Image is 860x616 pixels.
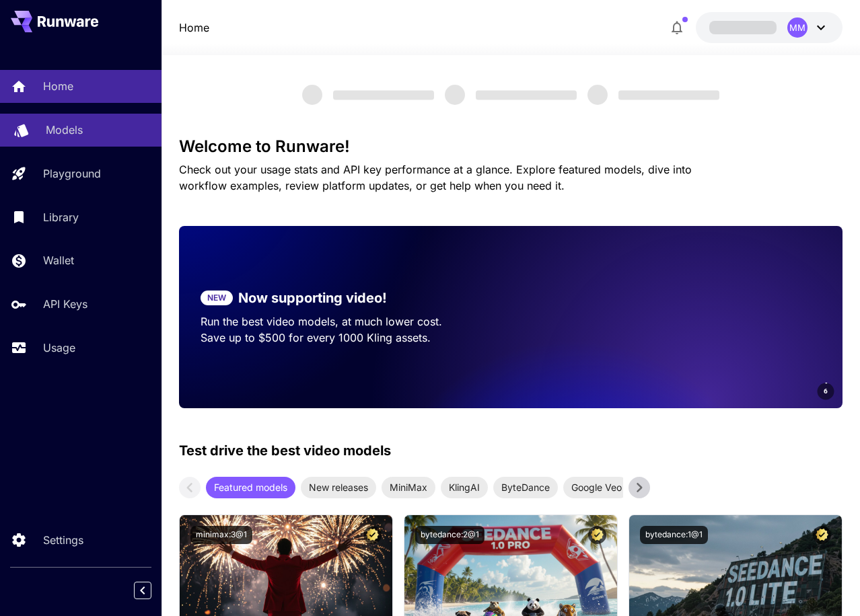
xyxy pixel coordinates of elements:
[179,20,209,36] nav: breadcrumb
[179,163,692,192] span: Check out your usage stats and API key performance at a glance. Explore featured models, dive int...
[441,480,488,494] span: KlingAI
[46,122,83,138] p: Models
[493,480,558,494] span: ByteDance
[43,78,73,94] p: Home
[493,477,558,498] div: ByteDance
[206,477,295,498] div: Featured models
[441,477,488,498] div: KlingAI
[134,582,151,599] button: Collapse sidebar
[201,313,489,330] p: Run the best video models, at much lower cost.
[43,209,79,225] p: Library
[588,526,606,544] button: Certified Model – Vetted for best performance and includes a commercial license.
[824,386,828,396] span: 6
[179,20,209,36] a: Home
[382,480,435,494] span: MiniMax
[190,526,252,544] button: minimax:3@1
[201,330,489,346] p: Save up to $500 for every 1000 Kling assets.
[43,296,87,312] p: API Keys
[382,477,435,498] div: MiniMax
[363,526,382,544] button: Certified Model – Vetted for best performance and includes a commercial license.
[563,480,630,494] span: Google Veo
[696,12,843,43] button: MM
[813,526,831,544] button: Certified Model – Vetted for best performance and includes a commercial license.
[238,288,387,308] p: Now supporting video!
[301,477,376,498] div: New releases
[43,165,101,182] p: Playground
[43,340,75,356] p: Usage
[787,17,808,38] div: MM
[640,526,708,544] button: bytedance:1@1
[206,480,295,494] span: Featured models
[179,137,843,156] h3: Welcome to Runware!
[43,252,74,268] p: Wallet
[415,526,485,544] button: bytedance:2@1
[301,480,376,494] span: New releases
[144,578,162,603] div: Collapse sidebar
[207,292,226,304] p: NEW
[179,440,391,461] p: Test drive the best video models
[563,477,630,498] div: Google Veo
[43,532,83,548] p: Settings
